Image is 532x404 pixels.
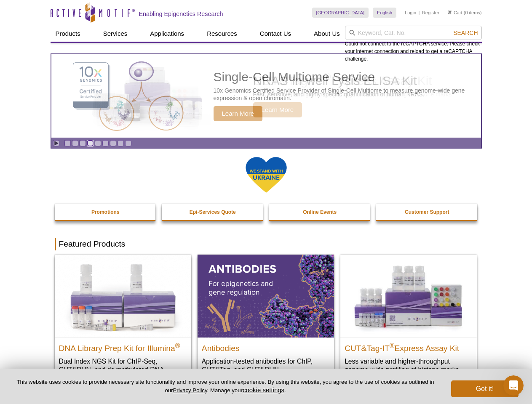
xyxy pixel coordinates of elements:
input: Keyword, Cat. No. [345,26,482,40]
strong: Online Events [303,209,337,215]
iframe: Intercom live chat [503,375,524,396]
sup: ® [390,342,395,349]
a: Login [405,10,416,16]
h2: CUT&Tag-IT Express Assay Kit [345,340,473,353]
a: Go to slide 3 [80,140,86,146]
a: Go to slide 7 [110,140,116,146]
p: This website uses cookies to provide necessary site functionality and improve your online experie... [13,378,437,394]
a: Products [51,26,86,42]
h2: Featured Products [55,238,478,250]
a: Go to slide 9 [125,140,131,146]
button: cookie settings [243,386,284,393]
a: Online Events [269,204,371,220]
a: Go to slide 1 [64,140,71,146]
a: Promotions [55,204,157,220]
h2: DNA Library Prep Kit for Illumina [59,340,187,353]
sup: ® [175,342,180,349]
a: Go to slide 6 [102,140,109,146]
a: Epi-Services Quote [162,204,264,220]
a: DNA Library Prep Kit for Illumina DNA Library Prep Kit for Illumina® Dual Index NGS Kit for ChIP-... [55,255,191,391]
a: About Us [309,26,345,42]
a: Go to slide 4 [87,140,94,146]
img: CUT&Tag-IT® Express Assay Kit [340,255,477,337]
p: Application-tested antibodies for ChIP, CUT&Tag, and CUT&RUN. [202,357,330,374]
strong: Customer Support [405,209,449,215]
a: Privacy Policy [173,387,207,393]
a: Go to slide 5 [95,140,101,146]
img: Your Cart [448,10,452,14]
span: Search [453,29,478,36]
a: CUT&Tag-IT® Express Assay Kit CUT&Tag-IT®Express Assay Kit Less variable and higher-throughput ge... [340,255,477,382]
h2: Antibodies [202,340,330,353]
a: Go to slide 8 [118,140,124,146]
img: DNA Library Prep Kit for Illumina [55,255,191,337]
a: Resources [202,26,242,42]
img: All Antibodies [198,255,334,337]
a: Register [422,10,439,16]
button: Got it! [451,380,519,397]
a: Go to slide 2 [72,140,78,146]
a: Services [98,26,133,42]
img: We Stand With Ukraine [245,156,287,194]
p: Less variable and higher-throughput genome-wide profiling of histone marks​. [345,357,473,374]
a: English [373,8,396,18]
strong: Promotions [91,209,120,215]
h2: Enabling Epigenetics Research [139,10,223,18]
a: Toggle autoplay [53,140,59,146]
li: | [419,8,420,18]
button: Search [451,29,480,37]
p: Dual Index NGS Kit for ChIP-Seq, CUT&RUN, and ds methylated DNA assays. [59,357,187,383]
strong: Epi-Services Quote [190,209,236,215]
a: [GEOGRAPHIC_DATA] [312,8,369,18]
a: Contact Us [255,26,296,42]
a: Cart [448,10,462,16]
a: Customer Support [376,204,478,220]
a: All Antibodies Antibodies Application-tested antibodies for ChIP, CUT&Tag, and CUT&RUN. [198,255,334,382]
div: Could not connect to the reCAPTCHA service. Please check your internet connection and reload to g... [345,26,482,63]
li: (0 items) [448,8,482,18]
a: Applications [145,26,189,42]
